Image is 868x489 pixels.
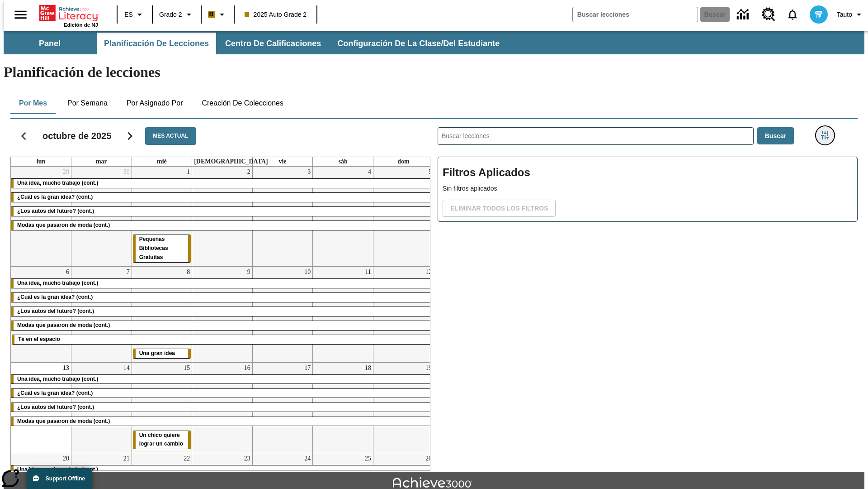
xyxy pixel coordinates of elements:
[277,157,288,166] a: viernes
[11,321,434,330] div: Modas que pasaron de moda (cont.)
[4,33,508,54] div: Subbarra de navegación
[396,157,411,166] a: domingo
[17,294,93,300] span: ¿Cuál es la gran idea? (cont.)
[306,167,312,177] a: 3 de octubre de 2025
[11,207,434,216] div: ¿Los autos del futuro? (cont.)
[71,362,132,453] td: 14 de octubre de 2025
[252,362,313,453] td: 17 de octubre de 2025
[363,363,373,374] a: 18 de octubre de 2025
[94,157,109,166] a: martes
[424,363,434,374] a: 19 de octubre de 2025
[443,162,853,184] h2: Filtros Aplicados
[11,417,434,426] div: Modas que pasaron de moda (cont.)
[185,167,192,177] a: 1 de octubre de 2025
[366,167,373,177] a: 4 de octubre de 2025
[159,10,182,19] span: Grado 2
[11,167,71,266] td: 29 de septiembre de 2025
[132,266,192,362] td: 8 de octubre de 2025
[313,167,373,266] td: 4 de octubre de 2025
[363,453,373,464] a: 25 de octubre de 2025
[11,375,434,384] div: Una idea, mucho trabajo (cont.)
[192,167,253,266] td: 2 de octubre de 2025
[12,125,35,148] button: Regresar
[7,1,34,28] button: Abrir el menú lateral
[71,167,132,266] td: 30 de septiembre de 2025
[757,127,794,145] button: Buscar
[120,6,149,23] button: Lenguaje: ES, Selecciona un idioma
[64,267,71,278] a: 6 de octubre de 2025
[17,308,94,314] span: ¿Los autos del futuro? (cont.)
[11,266,71,362] td: 6 de octubre de 2025
[373,362,434,453] td: 19 de octubre de 2025
[122,453,132,464] a: 21 de octubre de 2025
[5,33,95,54] button: Panel
[337,38,500,49] span: Configuración de la clase/del estudiante
[133,235,191,262] div: Pequeñas Bibliotecas Gratuitas
[245,167,252,177] a: 2 de octubre de 2025
[373,167,434,266] td: 5 de octubre de 2025
[17,322,110,328] span: Modas que pasaron de moda (cont.)
[192,362,253,453] td: 16 de octubre de 2025
[242,453,252,464] a: 23 de octubre de 2025
[17,418,110,424] span: Modas que pasaron de moda (cont.)
[139,350,175,356] span: Una gran idea
[39,4,98,22] a: Portada
[71,266,132,362] td: 7 de octubre de 2025
[61,167,71,177] a: 29 de septiembre de 2025
[139,432,183,447] span: Un chico quiere lograr un cambio
[60,92,115,114] button: Por semana
[39,38,61,49] span: Panel
[438,128,753,144] input: Buscar lecciones
[438,157,858,222] div: Filtros Aplicados
[837,10,852,19] span: Tauto
[27,468,92,489] button: Support Offline
[302,453,312,464] a: 24 de octubre de 2025
[245,267,252,278] a: 9 de octubre de 2025
[11,465,434,475] div: Una idea, mucho trabajo (cont.)
[145,127,196,145] button: Mes actual
[182,363,192,374] a: 15 de octubre de 2025
[3,115,430,471] div: Calendario
[816,126,834,144] button: Menú lateral de filtros
[218,33,328,54] button: Centro de calificaciones
[35,157,47,166] a: lunes
[11,221,434,230] div: Modas que pasaron de moda (cont.)
[424,267,434,278] a: 12 de octubre de 2025
[11,193,434,202] div: ¿Cuál es la gran idea? (cont.)
[302,363,312,374] a: 17 de octubre de 2025
[119,92,190,114] button: Por asignado por
[11,293,434,302] div: ¿Cuál es la gran idea? (cont.)
[17,180,98,186] span: Una idea, mucho trabajo (cont.)
[10,92,56,114] button: Por mes
[424,453,434,464] a: 26 de octubre de 2025
[430,115,858,471] div: Buscar
[810,5,828,24] img: avatar image
[125,267,132,278] a: 7 de octubre de 2025
[17,466,98,473] span: Una idea, mucho trabajo (cont.)
[756,2,781,27] a: Centro de recursos, Se abrirá en una pestaña nueva.
[11,403,434,412] div: ¿Los autos del futuro? (cont.)
[4,64,864,81] h1: Planificación de lecciones
[18,336,60,342] span: Té en el espacio
[46,475,85,482] span: Support Offline
[804,3,833,26] button: Escoja un nuevo avatar
[192,157,270,166] a: jueves
[133,431,191,449] div: Un chico quiere lograr un cambio
[122,363,132,374] a: 14 de octubre de 2025
[12,335,433,344] div: Té en el espacio
[118,125,142,148] button: Seguir
[17,194,93,200] span: ¿Cuál es la gran idea? (cont.)
[11,389,434,398] div: ¿Cuál es la gran idea? (cont.)
[11,307,434,316] div: ¿Los autos del futuro? (cont.)
[155,157,169,166] a: miércoles
[122,167,132,177] a: 30 de septiembre de 2025
[61,363,71,374] a: 13 de octubre de 2025
[97,33,216,54] button: Planificación de lecciones
[204,6,231,23] button: Boost El color de la clase es anaranjado claro. Cambiar el color de la clase.
[64,22,98,28] span: Edición de NJ
[209,9,214,20] span: B
[104,38,209,49] span: Planificación de lecciones
[139,236,168,260] span: Pequeñas Bibliotecas Gratuitas
[133,349,191,358] div: Una gran idea
[124,10,133,19] span: ES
